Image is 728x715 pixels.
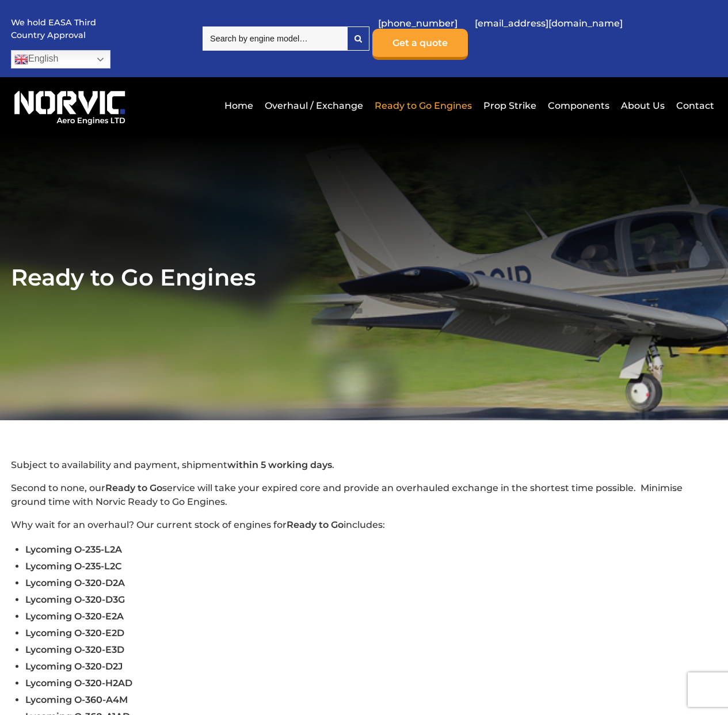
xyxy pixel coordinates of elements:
p: Second to none, our service will take your expired core and provide an overhauled exchange in the... [11,481,717,509]
span: Lycoming O-320-E2D [25,627,124,638]
span: Lycoming O-320-E2A [25,611,124,622]
a: Home [222,92,256,120]
p: Why wait for an overhaul? Our current stock of engines for includes: [11,518,717,532]
img: en [14,52,28,66]
strong: Ready to Go [105,482,162,493]
strong: Ready to Go [287,519,344,530]
a: [PHONE_NUMBER] [372,9,463,37]
p: We hold EASA Third Country Approval [11,17,97,41]
a: Overhaul / Exchange [262,92,366,120]
span: Lycoming O-235-L2C [25,561,122,572]
a: Ready to Go Engines [372,92,475,120]
a: Components [545,92,612,120]
a: [EMAIL_ADDRESS][DOMAIN_NAME] [469,9,628,37]
a: About Us [618,92,668,120]
span: Lycoming O-320-H2AD [25,678,132,689]
span: Lycoming O-320-D3G [25,594,125,605]
span: Lycoming O-320-E3D [25,644,124,655]
a: Prop Strike [481,92,539,120]
a: Get a quote [372,29,468,60]
span: Lycoming O-235-L2A [25,544,122,555]
a: Contact [673,92,714,120]
p: Subject to availability and payment, shipment . [11,458,717,472]
a: English [11,50,110,69]
strong: within 5 working days [227,459,332,470]
span: Lycoming O-360-A4M [25,694,128,705]
span: Lycoming O-320-D2J [25,661,123,672]
span: Lycoming O-320-D2A [25,577,125,588]
img: Norvic Aero Engines logo [11,86,129,125]
input: Search by engine model… [203,26,347,51]
h1: Ready to Go Engines [11,263,717,291]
